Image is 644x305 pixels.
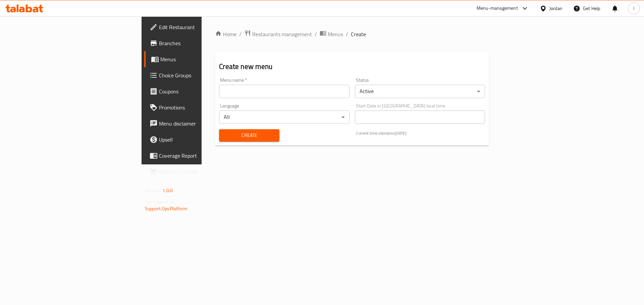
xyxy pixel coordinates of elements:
[320,30,343,39] a: Menus
[356,130,485,136] p: Current time in Jordan is [DATE]
[160,55,244,63] span: Menus
[219,110,349,124] div: All
[145,186,161,195] span: Version:
[159,136,244,144] span: Upsell
[315,30,317,38] li: /
[144,116,249,132] a: Menu disclaimer
[159,168,244,176] span: Grocery Checklist
[159,103,244,111] span: Promotions
[162,186,173,195] span: 1.0.0
[144,132,249,148] a: Upsell
[328,30,343,38] span: Menus
[144,51,249,67] a: Menus
[219,129,279,142] button: Create
[144,148,249,164] a: Coverage Report
[144,83,249,99] a: Coupons
[159,152,244,160] span: Coverage Report
[244,30,312,39] a: Restaurants management
[252,30,312,38] span: Restaurants management
[144,164,249,180] a: Grocery Checklist
[144,19,249,35] a: Edit Restaurant
[355,85,485,98] div: Active
[144,99,249,116] a: Promotions
[159,87,244,95] span: Coupons
[351,30,366,38] span: Create
[219,62,485,72] h2: Create new menu
[159,71,244,79] span: Choice Groups
[346,30,348,38] li: /
[633,5,634,12] span: I
[159,23,244,31] span: Edit Restaurant
[224,131,274,140] span: Create
[145,204,187,213] a: Support.OpsPlatform
[159,39,244,47] span: Branches
[144,35,249,51] a: Branches
[159,120,244,128] span: Menu disclaimer
[145,198,176,206] span: Get support on:
[144,67,249,83] a: Choice Groups
[477,4,518,12] div: Menu-management
[549,5,562,12] div: Jordan
[219,85,349,98] input: Please enter Menu name
[215,30,489,39] nav: breadcrumb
